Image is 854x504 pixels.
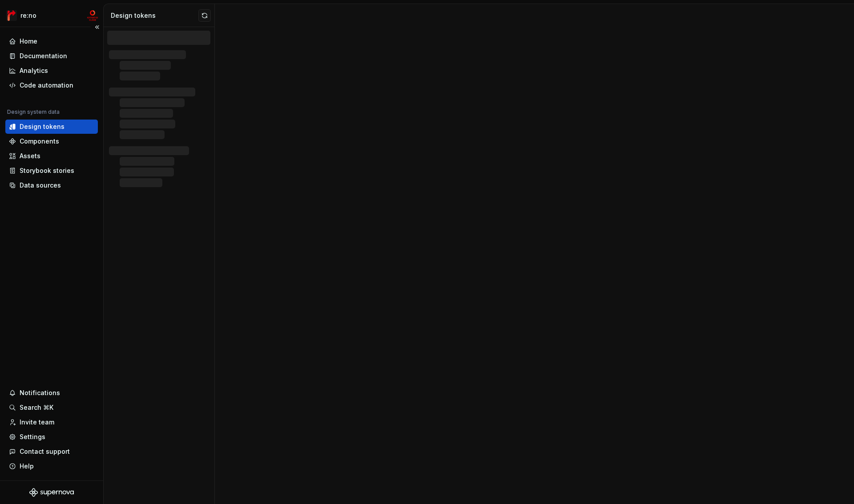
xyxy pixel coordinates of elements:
[5,78,98,92] a: Code automation
[5,459,98,473] button: Help
[87,10,98,21] img: mc-develop
[20,122,64,131] div: Design tokens
[20,137,59,146] div: Components
[20,152,40,160] div: Assets
[5,49,98,63] a: Documentation
[5,444,98,459] button: Contact support
[5,386,98,400] button: Notifications
[5,400,98,415] button: Search ⌘K
[20,432,45,441] div: Settings
[2,6,101,25] button: re:nomc-develop
[5,34,98,48] a: Home
[7,108,60,116] div: Design system data
[5,134,98,148] a: Components
[5,178,98,192] a: Data sources
[91,21,103,33] button: Collapse sidebar
[20,403,53,412] div: Search ⌘K
[20,37,37,46] div: Home
[6,10,17,21] img: 4ec385d3-6378-425b-8b33-6545918efdc5.png
[20,388,60,397] div: Notifications
[20,166,74,175] div: Storybook stories
[20,447,70,456] div: Contact support
[5,415,98,429] a: Invite team
[5,64,98,78] a: Analytics
[20,418,54,427] div: Invite team
[29,488,74,497] svg: Supernova Logo
[5,120,98,134] a: Design tokens
[111,11,198,20] div: Design tokens
[20,11,36,20] div: re:no
[20,462,34,471] div: Help
[20,181,61,190] div: Data sources
[20,52,67,60] div: Documentation
[5,430,98,444] a: Settings
[5,149,98,163] a: Assets
[20,66,48,75] div: Analytics
[5,164,98,178] a: Storybook stories
[20,81,73,90] div: Code automation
